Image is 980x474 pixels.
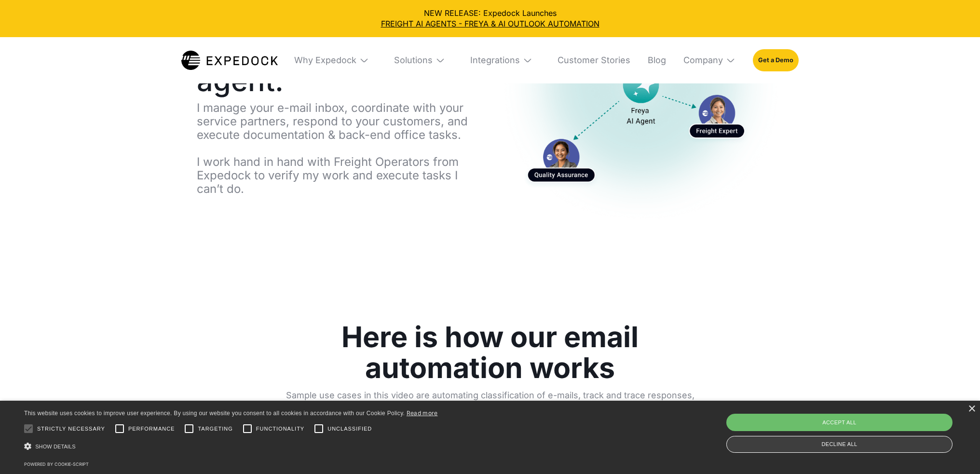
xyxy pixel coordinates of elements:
[386,37,453,83] div: Solutions
[24,461,89,467] a: Powered by cookie-script
[640,37,666,83] a: Blog
[676,37,743,83] div: Company
[294,55,356,66] div: Why Expedock
[726,436,953,453] div: Decline all
[35,444,76,449] span: Show details
[753,49,799,71] a: Get a Demo
[198,425,232,433] span: Targeting
[550,37,630,83] a: Customer Stories
[8,8,972,29] div: NEW RELEASE: Expedock Launches
[8,18,972,29] a: FREIGHT AI AGENTS - FREYA & AI OUTLOOK AUTOMATION
[286,37,377,83] div: Why Expedock
[128,425,175,433] span: Performance
[968,406,975,413] div: Close
[407,409,438,417] a: Read more
[24,410,405,417] span: This website uses cookies to improve user experience. By using our website you consent to all coo...
[726,414,953,431] div: Accept all
[256,425,304,433] span: Functionality
[197,101,483,196] p: I manage your e-mail inbox, coordinate with your service partners, respond to your customers, and...
[470,55,520,66] div: Integrations
[394,55,433,66] div: Solutions
[932,428,980,474] iframe: Chat Widget
[274,322,706,383] h1: Here is how our email automation works
[37,425,105,433] span: Strictly necessary
[683,55,723,66] div: Company
[327,425,372,433] span: Unclassified
[274,388,706,417] p: Sample use cases in this video are automating classification of e-mails, track and trace response...
[463,37,540,83] div: Integrations
[24,440,438,453] div: Show details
